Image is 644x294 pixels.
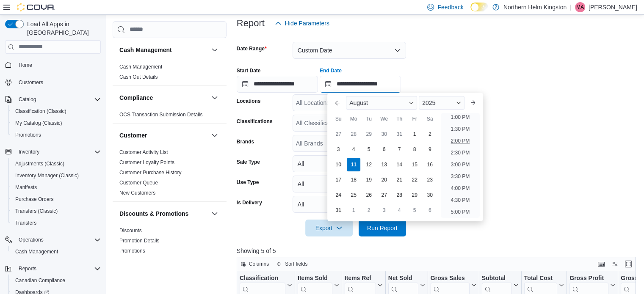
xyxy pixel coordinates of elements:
span: Transfers (Classic) [12,206,101,216]
span: Run Report [367,224,398,232]
div: Subtotal [482,274,512,282]
div: day-1 [347,203,360,217]
div: day-7 [392,143,406,156]
a: Manifests [12,182,40,192]
button: Inventory Manager (Classic) [8,170,104,181]
span: August [349,99,368,106]
a: Promotion Details [119,238,160,244]
span: Promotion Details [119,237,160,244]
button: Customer [119,131,208,140]
button: Operations [15,235,47,245]
div: Gross Sales [431,274,470,282]
a: Inventory Manager (Classic) [12,170,82,181]
span: OCS Transaction Submission Details [119,111,203,118]
div: day-6 [423,203,437,217]
span: Transfers [15,220,36,226]
a: Classification (Classic) [12,106,70,116]
span: Transfers [12,218,101,228]
div: day-21 [392,173,406,187]
span: Home [15,60,101,70]
li: 2:30 PM [448,148,473,158]
li: 4:30 PM [448,195,473,205]
div: day-31 [332,203,345,217]
span: Promotions [119,247,145,254]
button: Keyboard shortcuts [596,259,606,269]
span: Manifests [15,184,37,191]
label: Sale Type [237,159,260,165]
h3: Customer [119,131,147,140]
div: day-29 [408,188,421,202]
div: Su [332,112,345,126]
button: Catalog [2,93,104,105]
div: day-11 [347,158,360,171]
div: Discounts & Promotions [113,225,227,259]
span: Export [310,220,348,236]
div: day-12 [362,158,376,171]
button: Next month [466,96,480,110]
div: day-1 [408,127,421,141]
div: Compliance [113,110,227,123]
div: day-22 [408,173,421,187]
div: day-2 [423,127,437,141]
div: day-18 [347,173,360,187]
li: 2:00 PM [448,136,473,146]
a: Adjustments (Classic) [12,159,68,169]
button: Canadian Compliance [8,275,104,286]
span: Customer Activity List [119,149,168,156]
span: Home [19,62,32,69]
span: New Customers [119,190,155,196]
div: Cash Management [113,62,227,85]
span: Load All Apps in [GEOGRAPHIC_DATA] [24,20,101,37]
button: Cash Management [210,45,220,55]
span: Customers [15,77,101,88]
a: Promotions [119,248,145,254]
button: Operations [2,234,104,246]
div: We [377,112,391,126]
label: Start Date [237,67,261,74]
div: day-30 [377,127,391,141]
span: Customer Loyalty Points [119,159,174,166]
button: Discounts & Promotions [119,209,208,218]
button: Home [2,59,104,71]
span: Operations [19,236,44,243]
li: 1:00 PM [448,112,473,122]
label: Classifications [237,118,273,125]
li: 4:00 PM [448,183,473,193]
button: Export [305,220,353,236]
button: Reports [2,263,104,275]
div: Sa [423,112,437,126]
div: day-15 [408,158,421,171]
span: My Catalog (Classic) [15,120,62,126]
a: Cash Out Details [119,74,158,80]
span: Feedback [437,3,463,11]
div: Items Ref [345,274,376,282]
img: Cova [17,3,55,11]
a: Transfers (Classic) [12,206,61,216]
input: Dark Mode [470,3,488,11]
span: Cash Management [15,248,58,255]
span: Purchase Orders [15,196,54,203]
div: day-3 [377,203,391,217]
button: Transfers (Classic) [8,205,104,217]
div: day-4 [392,203,406,217]
a: OCS Transaction Submission Details [119,112,203,118]
span: My Catalog (Classic) [12,118,101,128]
li: 1:30 PM [448,124,473,134]
label: Brands [237,138,254,145]
button: All [293,196,406,213]
span: Cash Management [12,247,101,257]
div: day-24 [332,188,345,202]
span: Discounts [119,227,142,234]
div: Maria Amorim [575,2,585,12]
div: day-17 [332,173,345,187]
a: Canadian Compliance [12,275,69,286]
li: 5:00 PM [448,207,473,217]
label: Date Range [237,45,267,52]
ul: Time [441,113,479,218]
div: day-8 [408,143,421,156]
div: day-29 [362,127,376,141]
a: Purchase Orders [12,194,57,204]
span: Reports [19,265,36,272]
h3: Compliance [119,93,153,102]
span: Classification (Classic) [12,106,101,116]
